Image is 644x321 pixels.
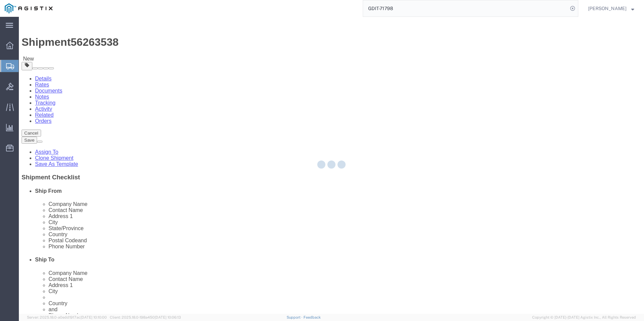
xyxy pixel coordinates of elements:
input: Search for shipment number, reference number [363,0,568,16]
span: Copyright © [DATE]-[DATE] Agistix Inc., All Rights Reserved [532,315,636,320]
a: Feedback [303,315,321,319]
span: Mitchell Mattocks [588,5,626,12]
span: Client: 2025.18.0-198a450 [110,315,181,319]
a: Support [287,315,303,319]
img: logo [5,3,53,13]
button: [PERSON_NAME] [588,4,635,12]
span: Server: 2025.18.0-a0edd1917ac [27,315,107,319]
span: [DATE] 10:10:00 [80,315,107,319]
span: [DATE] 10:06:13 [155,315,181,319]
